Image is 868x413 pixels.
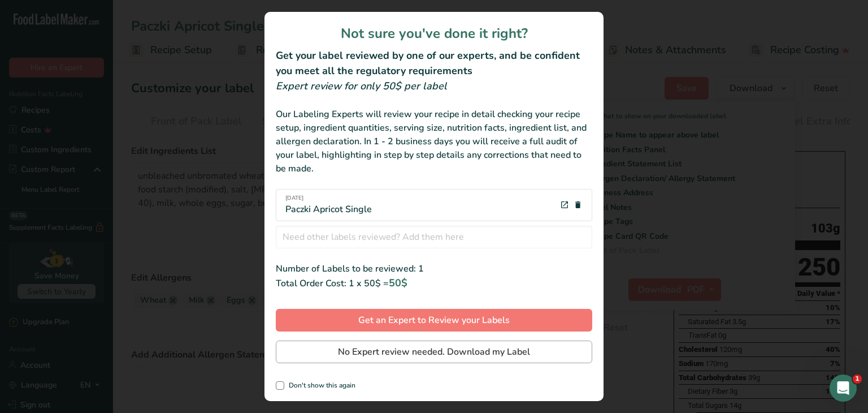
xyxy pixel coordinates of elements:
div: Our Labeling Experts will review your recipe in detail checking your recipe setup, ingredient qua... [276,107,592,175]
div: Number of Labels to be reviewed: 1 [276,262,592,276]
span: 50$ [389,276,407,290]
span: 1 [853,375,862,384]
iframe: Intercom live chat [830,375,857,402]
input: Need other labels reviewed? Add them here [276,226,592,248]
h2: Get your label reviewed by one of our experts, and be confident you meet all the regulatory requi... [276,48,592,79]
button: No Expert review needed. Download my Label [276,341,592,363]
div: Total Order Cost: 1 x 50$ = [276,276,592,291]
button: Get an Expert to Review your Labels [276,309,592,332]
span: Don't show this again [284,381,355,390]
h1: Not sure you've done it right? [276,23,592,44]
div: Expert review for only 50$ per label [276,79,592,94]
span: [DATE] [285,194,372,203]
span: Get an Expert to Review your Labels [358,313,510,327]
div: Paczki Apricot Single [285,194,372,216]
span: No Expert review needed. Download my Label [338,345,530,359]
